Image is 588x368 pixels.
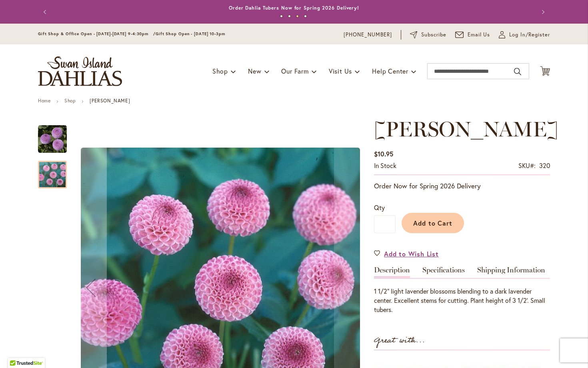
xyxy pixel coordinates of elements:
[518,161,536,170] strong: SKU
[281,67,308,75] span: Our Farm
[374,287,550,314] div: 1 1/2" light lavender blossoms blending to a dark lavender center. Excellent stems for cutting. P...
[329,67,352,75] span: Visit Us
[509,31,550,39] span: Log In/Register
[374,334,425,347] strong: Great with...
[38,125,67,154] img: FRANK HOLMES
[374,181,550,191] p: Order Now for Spring 2026 Delivery
[38,4,54,20] button: Previous
[499,31,550,39] a: Log In/Register
[38,31,156,36] span: Gift Shop & Office Open - [DATE]-[DATE] 9-4:30pm /
[374,266,550,314] div: Detailed Product Info
[280,15,283,18] button: 1 of 4
[374,203,385,212] span: Qty
[372,67,408,75] span: Help Center
[402,213,464,233] button: Add to Cart
[38,117,75,153] div: FRANK HOLMES
[248,67,261,75] span: New
[156,31,225,36] span: Gift Shop Open - [DATE] 10-3pm
[534,4,550,20] button: Next
[296,15,299,18] button: 3 of 4
[212,67,228,75] span: Shop
[477,266,545,278] a: Shipping Information
[374,249,439,258] a: Add to Wish List
[288,15,291,18] button: 2 of 4
[344,31,392,39] a: [PHONE_NUMBER]
[374,161,396,170] span: In stock
[422,266,465,278] a: Specifications
[374,266,410,278] a: Description
[38,98,50,104] a: Home
[374,116,558,142] span: [PERSON_NAME]
[90,98,130,104] strong: [PERSON_NAME]
[6,340,28,362] iframe: Launch Accessibility Center
[304,15,307,18] button: 4 of 4
[374,161,396,170] div: Availability
[38,153,67,188] div: FRANK HOLMES
[64,98,76,104] a: Shop
[539,161,550,170] div: 320
[413,219,453,227] span: Add to Cart
[455,31,490,39] a: Email Us
[410,31,446,39] a: Subscribe
[38,56,122,86] a: store logo
[468,31,490,39] span: Email Us
[229,5,359,11] a: Order Dahlia Tubers Now for Spring 2026 Delivery!
[421,31,446,39] span: Subscribe
[374,150,393,158] span: $10.95
[384,249,439,258] span: Add to Wish List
